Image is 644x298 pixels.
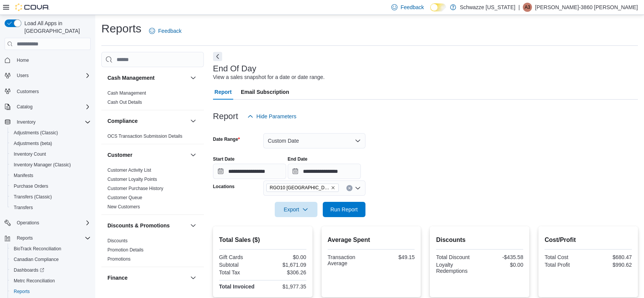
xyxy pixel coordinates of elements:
[219,269,261,275] div: Total Tax
[2,217,94,228] button: Operations
[213,52,222,61] button: Next
[107,290,144,296] a: GL Account Totals
[11,266,91,275] span: Dashboards
[256,113,296,120] span: Hide Parameters
[107,133,183,139] span: OCS Transaction Submission Details
[107,204,140,209] a: New Customers
[263,133,365,148] button: Custom Date
[14,194,52,200] span: Transfers (Classic)
[14,71,32,80] button: Users
[8,181,94,192] button: Purchase Orders
[11,128,61,137] a: Adjustments (Classic)
[11,276,58,285] a: Metrc Reconciliation
[14,86,91,96] span: Customers
[8,159,94,170] button: Inventory Manager (Classic)
[264,254,306,260] div: $0.00
[14,56,32,65] a: Home
[2,85,94,97] button: Customers
[275,202,317,217] button: Export
[264,284,306,290] div: $1,977.35
[8,170,94,181] button: Manifests
[107,274,187,282] button: Finance
[14,256,59,263] span: Canadian Compliance
[107,290,144,296] span: GL Account Totals
[14,118,91,127] span: Inventory
[11,287,91,296] span: Reports
[107,74,187,82] button: Cash Management
[8,127,94,138] button: Adjustments (Classic)
[355,185,361,191] button: Open list of options
[14,162,71,168] span: Inventory Manager (Classic)
[11,203,91,212] span: Transfers
[11,171,36,180] a: Manifests
[8,138,94,149] button: Adjustments (beta)
[11,244,91,253] span: BioTrack Reconciliation
[14,102,35,111] button: Catalog
[436,254,478,260] div: Total Discount
[213,184,235,190] label: Locations
[17,89,39,95] span: Customers
[14,234,36,243] button: Reports
[590,254,632,260] div: $680.47
[14,183,48,189] span: Purchase Orders
[11,182,51,191] a: Purchase Orders
[101,21,141,36] h1: Reports
[11,182,91,191] span: Purchase Orders
[481,262,523,268] div: $0.00
[11,192,91,201] span: Transfers (Classic)
[17,57,29,63] span: Home
[15,3,50,11] img: Cova
[523,3,532,12] div: Alexis-3860 Shoope
[17,104,32,110] span: Catalog
[107,100,142,105] a: Cash Out Details
[107,185,163,192] span: Customer Purchase History
[8,202,94,213] button: Transfers
[11,171,91,180] span: Manifests
[107,256,131,262] a: Promotions
[189,273,198,282] button: Finance
[11,160,91,169] span: Inventory Manager (Classic)
[346,185,352,191] button: Clear input
[14,130,58,136] span: Adjustments (Classic)
[288,164,361,179] input: Press the down key to open a popover containing a calendar.
[460,3,516,12] p: Schwazze [US_STATE]
[400,3,424,11] span: Feedback
[481,254,523,260] div: -$435.58
[8,149,94,159] button: Inventory Count
[2,117,94,127] button: Inventory
[8,286,94,297] button: Reports
[107,195,142,200] a: Customer Queue
[14,218,91,227] span: Operations
[11,128,91,137] span: Adjustments (Classic)
[189,150,198,159] button: Customer
[11,276,91,285] span: Metrc Reconciliation
[8,265,94,275] a: Dashboards
[107,247,144,253] a: Promotion Details
[14,55,91,65] span: Home
[14,87,42,96] a: Customers
[288,156,308,162] label: End Date
[590,262,632,268] div: $990.62
[107,117,138,125] h3: Compliance
[107,168,151,173] a: Customer Activity List
[107,117,187,125] button: Compliance
[525,3,530,12] span: A3
[107,167,151,173] span: Customer Activity List
[8,254,94,265] button: Canadian Compliance
[146,23,184,39] a: Feedback
[14,288,30,295] span: Reports
[219,235,306,245] h2: Total Sales ($)
[14,140,52,147] span: Adjustments (beta)
[2,101,94,112] button: Catalog
[2,70,94,81] button: Users
[107,256,131,262] span: Promotions
[11,255,62,264] a: Canadian Compliance
[189,116,198,126] button: Compliance
[430,3,446,11] input: Dark Mode
[11,139,55,148] a: Adjustments (beta)
[107,74,155,82] h3: Cash Management
[107,99,142,105] span: Cash Out Details
[158,27,181,35] span: Feedback
[14,234,91,243] span: Reports
[101,132,204,144] div: Compliance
